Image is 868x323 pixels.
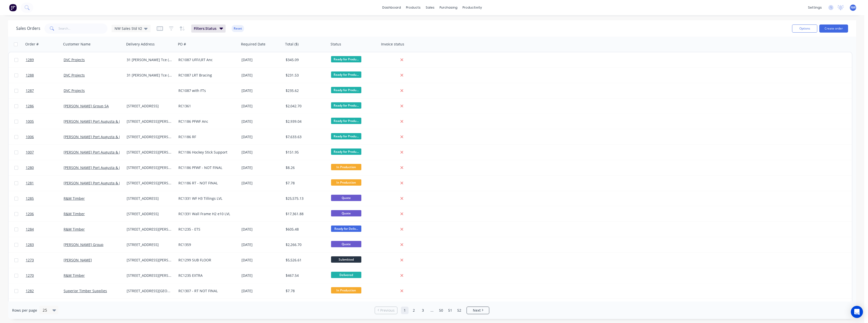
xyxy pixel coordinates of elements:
span: Ready for Produ... [331,133,361,139]
span: 1284 [26,227,34,232]
div: Order # [25,42,39,47]
div: RC1087 UFF/LRT Anc [178,57,234,62]
div: $2,939.04 [286,119,325,124]
div: 31 [PERSON_NAME] Tce ([GEOGRAPHIC_DATA] [127,73,172,78]
div: $235.62 [286,88,325,93]
div: PO # [178,42,186,47]
span: 1006 [26,134,34,139]
a: DVC Projects [64,57,85,62]
a: 1286 [26,98,64,114]
span: 1286 [26,104,34,109]
a: 1007 [26,145,64,160]
div: Customer Name [63,42,91,47]
div: Status [331,42,341,47]
div: [STREET_ADDRESS][PERSON_NAME] [127,227,172,232]
span: 1270 [26,273,34,278]
div: [DATE] [241,88,282,93]
div: RC1186 PFWF - NOT FINAL [178,165,234,170]
a: 1282 [26,283,64,299]
span: 1283 [26,242,34,247]
div: products [403,4,423,11]
span: 1289 [26,57,34,62]
span: Ready for Deliv... [331,226,361,232]
div: [DATE] [241,165,282,170]
button: Reset [232,25,244,32]
div: [DATE] [241,258,282,263]
div: [STREET_ADDRESS][PERSON_NAME] [127,119,172,124]
a: Page 3 [419,307,427,314]
span: 1287 [26,88,34,93]
a: 1287 [26,83,64,98]
a: 1283 [26,237,64,252]
div: RC1331 WF H3 Tillings LVL [178,196,234,201]
span: Quote [331,241,361,247]
div: settings [805,4,824,11]
span: Next [473,308,481,313]
a: R&M Timber [64,227,85,232]
a: [PERSON_NAME] Group [64,242,103,247]
div: RC1186 PFWF Anc [178,119,234,124]
a: 1288 [26,68,64,83]
span: Delivered [331,272,361,278]
div: RC1235 - ETS [178,227,234,232]
a: [PERSON_NAME] Port Augusta & [PERSON_NAME] [64,134,147,139]
span: Filters: Status [194,26,216,31]
span: 1007 [26,150,34,155]
div: [DATE] [241,104,282,109]
span: Quote [331,210,361,216]
div: [DATE] [241,181,282,186]
span: In Production [331,164,361,170]
div: [DATE] [241,119,282,124]
button: Filters:Status [191,24,226,33]
button: Options [792,24,817,33]
a: DVC Projects [64,73,85,78]
span: 1206 [26,211,34,216]
div: RC1186 Hockey Stick Support [178,150,234,155]
a: Next page [467,308,489,313]
span: Previous [380,308,395,313]
a: Page 51 [446,307,454,314]
div: [STREET_ADDRESS] [127,104,172,109]
a: DVC Projects [64,88,85,93]
div: $467.54 [286,273,325,278]
div: $8.26 [286,165,325,170]
div: Open Intercom Messenger [851,306,863,318]
a: [PERSON_NAME] Port Augusta & [PERSON_NAME] [64,119,147,124]
div: RC1359 [178,242,234,247]
span: 1273 [26,258,34,263]
div: $25,575.13 [286,196,325,201]
span: Ready for Produ... [331,56,361,62]
span: 1281 [26,181,34,186]
div: Total ($) [285,42,299,47]
span: 1280 [26,165,34,170]
div: [STREET_ADDRESS][GEOGRAPHIC_DATA] [127,288,172,293]
span: Quote [331,195,361,201]
div: [DATE] [241,227,282,232]
div: purchasing [437,4,460,11]
span: NW [851,5,856,10]
div: [DATE] [241,273,282,278]
span: 1288 [26,73,34,78]
a: 1285 [26,191,64,206]
div: $5,526.61 [286,258,325,263]
div: [DATE] [241,242,282,247]
div: RC1299 SUB FLOOR [178,258,234,263]
span: Ready for Produ... [331,148,361,155]
a: 1280 [26,160,64,175]
a: [PERSON_NAME] Port Augusta & [PERSON_NAME] [64,150,147,155]
img: Factory [9,4,17,11]
div: $7.78 [286,181,325,186]
a: [PERSON_NAME] Group SA [64,104,109,108]
div: RC1331 Wall Frame H2 e10 LVL [178,211,234,216]
a: Superior Timber Supplies [64,288,107,293]
h1: Sales Orders [16,26,40,31]
div: $7.78 [286,288,325,293]
a: 1006 [26,129,64,144]
div: [STREET_ADDRESS][PERSON_NAME] [127,258,172,263]
a: 1279 [26,299,64,314]
a: R&M Timber [64,273,85,278]
div: [STREET_ADDRESS] [127,211,172,216]
a: dashboard [380,4,403,11]
a: 1005 [26,114,64,129]
div: $7,633.63 [286,134,325,139]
